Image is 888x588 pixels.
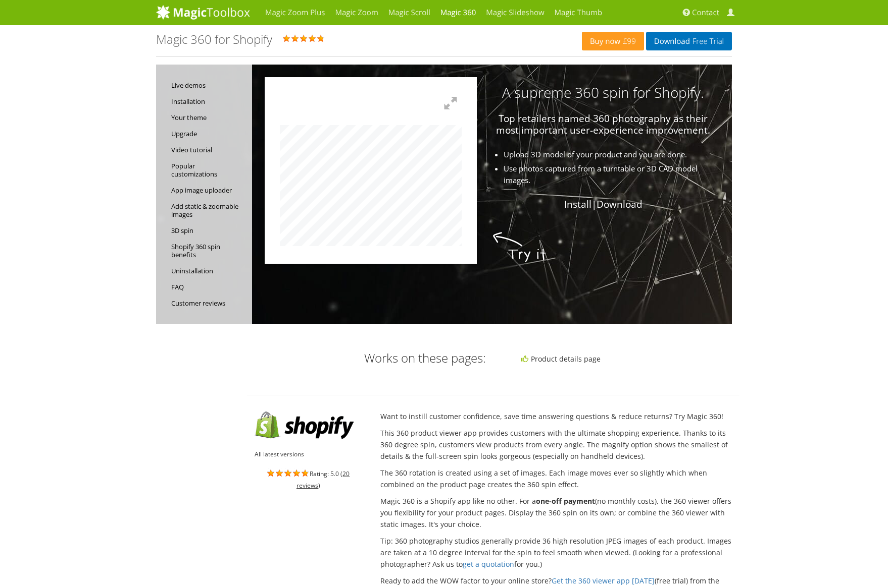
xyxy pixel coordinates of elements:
[255,467,362,491] div: Rating: 5.0 ( )
[552,576,655,585] a: Get the 360 viewer app [DATE]
[690,37,724,45] span: Free Trial
[380,495,732,530] p: Magic 360 is a Shopify app like no other. For a (no monthly costs), the 360 viewer offers you fle...
[252,113,712,136] p: Top retailers named 360 photography as their most important user-experience improvement.
[252,85,712,100] h3: A supreme 360 spin for Shopify.
[171,93,247,109] a: Installation
[171,142,247,158] a: Video tutorial
[171,109,247,126] a: Your theme
[156,5,250,20] img: MagicToolbox.com - Image tools for your website
[582,32,644,50] a: Buy now£99
[156,33,272,46] h1: Magic 360 for Shopify
[536,496,595,506] strong: one-off payment
[255,351,486,365] h3: Works on these pages:
[255,448,362,460] ul: All latest versions
[281,149,721,160] li: Upload 3D model of your product and you are done.
[521,353,730,365] li: Product details page
[156,33,582,49] div: Rating: 5.0 ( )
[171,198,247,222] a: Add static & zoomable images
[171,158,247,182] a: Popular customizations
[380,427,732,462] p: This 360 product viewer app provides customers with the ultimate shopping experience. Thanks to i...
[564,198,591,211] a: Install
[463,559,514,569] a: get a quotation
[171,126,247,142] a: Upgrade
[380,410,732,422] p: Want to instill customer confidence, save time answering questions & reduce returns? Try Magic 360!
[380,467,732,490] p: The 360 rotation is created using a set of images. Each image moves ever so slightly which when c...
[171,182,247,198] a: App image uploader
[380,535,732,570] p: Tip: 360 photography studios generally provide 36 high resolution JPEG images of each product. Im...
[171,222,247,239] a: 3D spin
[171,239,247,263] a: Shopify 360 spin benefits
[281,163,721,186] li: Use photos captured from a turntable or 3D CAD model images.
[171,77,247,93] a: Live demos
[597,198,643,211] a: Download
[620,37,636,45] span: £99
[646,32,732,50] a: DownloadFree Trial
[252,199,712,210] p: |
[692,8,719,18] span: Contact
[171,279,247,295] a: FAQ
[171,295,247,311] a: Customer reviews
[171,263,247,279] a: Uninstallation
